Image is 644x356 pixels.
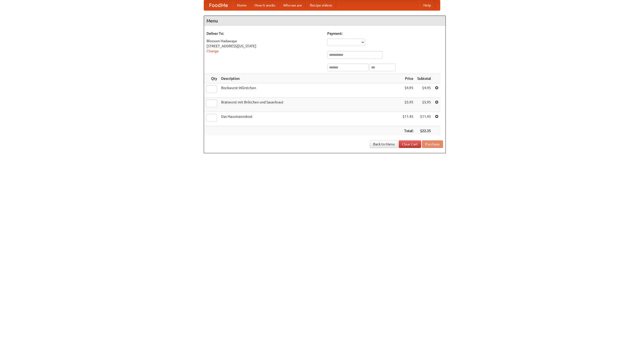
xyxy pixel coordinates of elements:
[219,83,400,98] td: Bockwurst Würstchen
[279,0,306,10] a: Who we are
[422,140,443,148] button: Purchase
[370,140,398,148] a: Back to Menu
[219,98,400,112] td: Bratwurst mit Brötchen und Sauerkraut
[219,74,400,83] th: Description
[251,0,279,10] a: How it works
[204,16,446,26] h4: Menu
[399,140,421,148] a: Clear Cart
[207,38,322,44] div: Blossom Hadawaye
[415,98,433,112] td: $5.95
[233,0,251,10] a: Home
[400,83,415,98] td: $4.95
[207,31,322,36] h5: Deliver To:
[306,0,336,10] a: Recipe videos
[400,112,415,126] td: $11.45
[207,49,219,53] a: Change
[415,112,433,126] td: $11.45
[204,0,233,10] a: FoodMe
[204,74,219,83] th: Qty
[327,31,443,36] h5: Payment:
[415,74,433,83] th: Subtotal
[219,112,400,126] td: Das Hausmannskost
[419,0,435,10] a: Help
[415,126,433,136] th: $22.35
[207,44,322,49] div: [STREET_ADDRESS][US_STATE]
[415,83,433,98] td: $4.95
[400,74,415,83] th: Price
[400,126,415,136] th: Total:
[400,98,415,112] td: $5.95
